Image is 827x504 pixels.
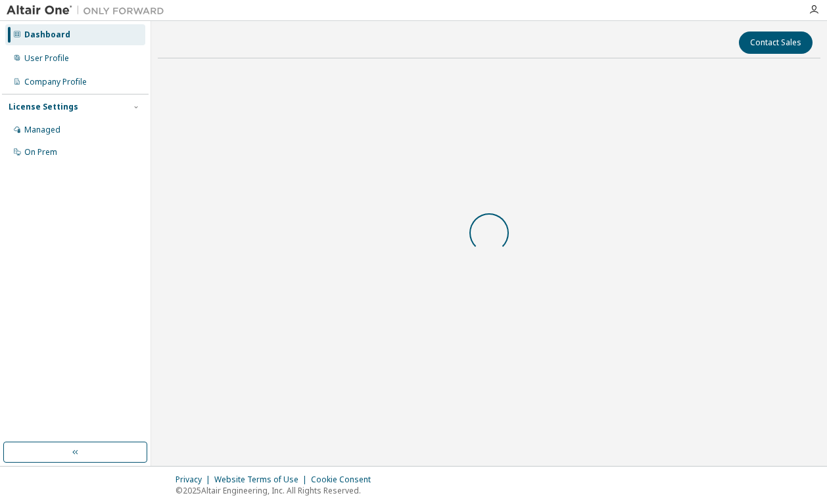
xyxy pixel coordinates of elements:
[24,53,69,64] div: User Profile
[176,474,214,485] div: Privacy
[24,147,57,157] div: On Prem
[214,474,311,485] div: Website Terms of Use
[24,77,87,87] div: Company Profile
[7,4,171,17] img: Altair One
[24,30,70,40] div: Dashboard
[9,102,78,112] div: License Settings
[176,485,379,496] p: © 2025 Altair Engineering, Inc. All Rights Reserved.
[739,31,813,54] button: Contact Sales
[24,125,60,135] div: Managed
[311,474,379,485] div: Cookie Consent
